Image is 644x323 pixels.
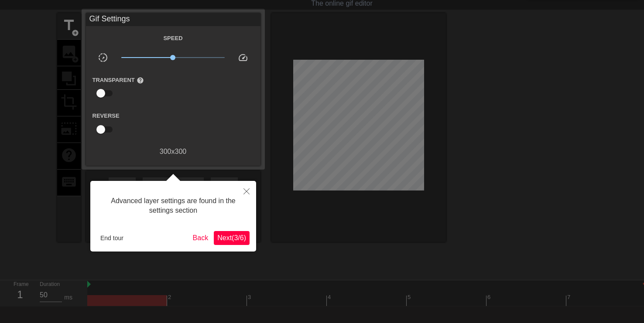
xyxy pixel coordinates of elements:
div: Advanced layer settings are found in the settings section [97,187,250,224]
button: Next [214,231,250,245]
button: Back [189,231,212,245]
span: Next ( 3 / 6 ) [217,234,246,241]
button: End tour [97,231,127,245]
button: Close [237,181,256,201]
